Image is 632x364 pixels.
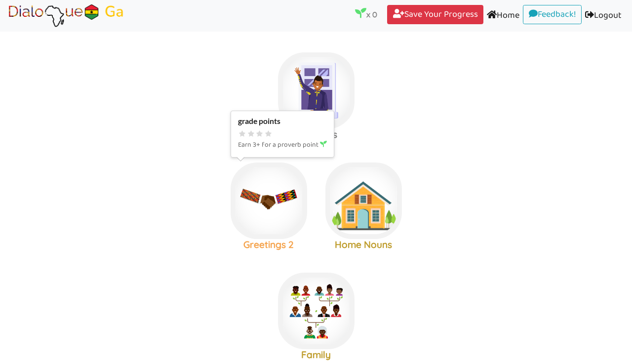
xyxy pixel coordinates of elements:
[325,162,402,239] img: homenouns.6a985b78.jpg
[392,167,406,182] img: r5+QtVXYuttHLoUAAAAABJRU5ErkJggg==
[269,349,363,361] h3: Family
[582,5,625,27] a: Logout
[7,3,125,28] img: Brand
[523,5,582,25] a: Feedback!
[387,5,483,25] a: Save Your Progress
[238,139,327,151] p: Earn 3+ for a proverb point
[297,167,312,182] img: r5+QtVXYuttHLoUAAAAABJRU5ErkJggg==
[238,117,327,126] div: grade points
[278,273,355,349] img: family.5a65002c.jpg
[355,7,377,21] p: x 0
[344,57,359,72] img: r5+QtVXYuttHLoUAAAAABJRU5ErkJggg==
[231,162,307,239] img: greetings.3fee7869.jpg
[483,5,523,27] a: Home
[278,52,355,129] img: welcome-textile.9f7a6d7f.png
[221,239,316,250] h3: Greetings 2
[316,239,411,250] h3: Home Nouns
[344,278,359,292] img: r5+QtVXYuttHLoUAAAAABJRU5ErkJggg==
